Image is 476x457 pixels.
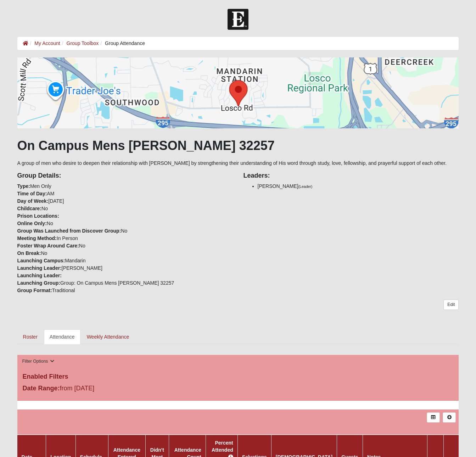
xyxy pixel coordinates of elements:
[23,384,60,393] label: Date Range:
[44,329,80,344] a: Attendance
[17,258,65,263] strong: Launching Campus:
[17,191,47,196] strong: Time of Day:
[427,412,440,423] a: Export to Excel
[17,265,62,271] strong: Launching Leader:
[17,273,62,278] strong: Launching Leader:
[228,9,248,30] img: Church of Eleven22 Logo
[17,384,164,395] div: from [DATE]
[17,280,60,286] strong: Launching Group:
[23,373,454,381] h4: Enabled Filters
[20,358,57,365] button: Filter Options
[17,288,52,293] strong: Group Format:
[17,213,59,219] strong: Prison Locations:
[443,300,459,310] a: Edit
[34,40,60,46] a: My Account
[17,57,459,344] div: A group of men who desire to deepen their relationship with [PERSON_NAME] by strengthening their ...
[17,183,30,189] strong: Type:
[81,329,135,344] a: Weekly Attendance
[17,198,49,204] strong: Day of Week:
[17,221,47,226] strong: Online Only:
[17,206,41,211] strong: Childcare:
[17,243,79,249] strong: Foster Wrap Around Care:
[17,329,43,344] a: Roster
[243,172,459,180] h4: Leaders:
[298,184,313,189] small: (Leader)
[258,183,459,190] li: [PERSON_NAME]
[17,250,41,256] strong: On Break:
[443,412,456,423] a: Alt+N
[12,167,238,294] div: Men Only AM [DATE] No No No In Person No No Mandarin [PERSON_NAME] Group: On Campus Mens [PERSON_...
[17,172,233,180] h4: Group Details:
[67,40,99,46] a: Group Toolbox
[99,40,145,47] li: Group Attendance
[17,235,57,241] strong: Meeting Method:
[17,228,121,234] strong: Group Was Launched from Discover Group:
[17,138,459,153] h1: On Campus Mens [PERSON_NAME] 32257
